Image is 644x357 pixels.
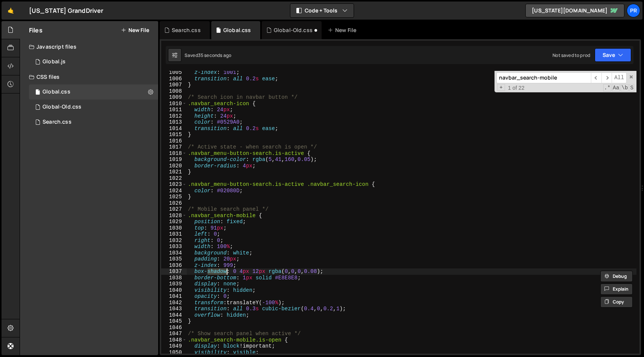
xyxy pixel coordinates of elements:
[161,181,187,188] div: 1023
[185,52,231,58] div: Saved
[161,69,187,76] div: 1005
[161,306,187,312] div: 1043
[161,268,187,275] div: 1037
[161,262,187,269] div: 1036
[603,84,611,92] span: RegExp Search
[161,113,187,120] div: 1012
[161,188,187,194] div: 1024
[161,237,187,244] div: 1032
[29,100,158,115] div: 16777/45852.css
[161,132,187,138] div: 1015
[600,283,633,295] button: Explain
[161,343,187,349] div: 1049
[29,54,158,69] div: 16777/45843.js
[161,244,187,250] div: 1033
[161,300,187,306] div: 1042
[600,296,633,308] button: Copy
[505,85,528,91] span: 1 of 22
[621,84,629,92] span: Whole Word Search
[591,72,601,83] span: ​
[43,104,81,110] div: Global-Old.css
[552,52,590,58] div: Not saved to prod
[161,144,187,150] div: 1017
[161,88,187,95] div: 1008
[29,115,158,130] div: 16777/46659.css
[161,225,187,231] div: 1030
[497,84,505,91] span: Toggle Replace mode
[161,250,187,256] div: 1034
[161,156,187,163] div: 1019
[161,318,187,325] div: 1045
[161,206,187,213] div: 1027
[161,76,187,82] div: 1006
[161,169,187,175] div: 1021
[161,101,187,107] div: 1010
[161,175,187,182] div: 1022
[161,337,187,343] div: 1048
[161,275,187,281] div: 1038
[161,150,187,157] div: 1018
[161,219,187,225] div: 1029
[161,119,187,126] div: 1013
[161,231,187,237] div: 1031
[274,26,313,34] div: Global-Old.css
[43,119,72,126] div: Search.css
[121,27,149,33] button: New File
[161,293,187,300] div: 1041
[627,4,640,17] a: PR
[223,26,251,34] div: Global.css
[161,82,187,88] div: 1007
[161,200,187,207] div: 1026
[290,4,354,17] button: Code + Tools
[161,194,187,200] div: 1025
[20,69,158,84] div: CSS files
[161,349,187,356] div: 1050
[161,107,187,113] div: 1011
[161,281,187,287] div: 1039
[161,213,187,219] div: 1028
[161,94,187,101] div: 1009
[525,4,624,17] a: [US_STATE][DOMAIN_NAME]
[612,84,620,92] span: CaseSensitive Search
[612,72,627,83] span: Alt-Enter
[2,2,20,20] a: 🤙
[496,72,591,83] input: Search for
[161,138,187,144] div: 1016
[29,6,104,15] div: [US_STATE] GrandDriver
[595,48,631,62] button: Save
[161,312,187,319] div: 1044
[629,84,634,92] span: Search In Selection
[198,52,231,58] div: 35 seconds ago
[328,26,359,34] div: New File
[43,89,70,95] div: Global.css
[161,287,187,294] div: 1040
[161,256,187,262] div: 1035
[161,163,187,169] div: 1020
[601,72,612,83] span: ​
[161,331,187,337] div: 1047
[29,26,43,34] h2: Files
[161,126,187,132] div: 1014
[29,84,158,100] div: 16777/46651.css
[20,39,158,54] div: Javascript files
[600,271,633,282] button: Debug
[161,325,187,331] div: 1046
[43,58,66,65] div: Global.js
[172,26,201,34] div: Search.css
